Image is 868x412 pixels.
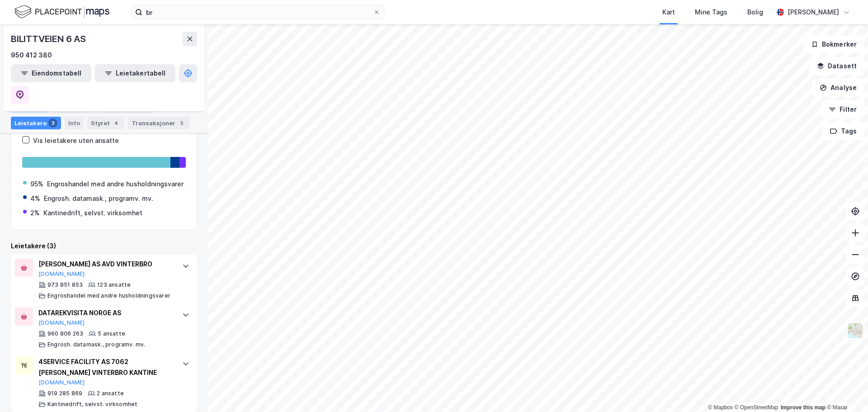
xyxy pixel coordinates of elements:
[38,379,85,386] button: [DOMAIN_NAME]
[38,308,173,318] div: DATAREKVISITA NORGE AS
[695,7,727,18] div: Mine Tags
[38,270,85,278] button: [DOMAIN_NAME]
[708,404,733,411] a: Mapbox
[38,356,173,378] div: 4SERVICE FACILITY AS 7062 [PERSON_NAME] VINTERBRO KANTINE
[822,122,864,140] button: Tags
[847,322,864,339] img: Z
[128,117,190,129] div: Transaksjoner
[142,5,373,19] input: Søk på adresse, matrikkel, gårdeiere, leietakere eller personer
[823,369,868,412] iframe: Chat Widget
[788,7,839,18] div: [PERSON_NAME]
[11,50,52,61] div: 950 412 380
[44,193,153,204] div: Engrosh. datamask., programv. mv.
[803,35,864,53] button: Bokmerker
[821,100,864,118] button: Filter
[47,341,146,348] div: Engrosh. datamask., programv. mv.
[43,208,142,218] div: Kantinedrift, selvst. virksomhet
[30,208,40,218] div: 2%
[11,241,197,251] div: Leietakere (3)
[735,404,778,411] a: OpenStreetMap
[747,7,763,18] div: Bolig
[30,179,43,189] div: 95%
[662,7,675,18] div: Kart
[97,390,124,397] div: 2 ansatte
[14,4,109,20] img: logo.f888ab2527a4732fd821a326f86c7f29.svg
[65,117,84,129] div: Info
[11,117,61,129] div: Leietakere
[823,369,868,412] div: Kontrollprogram for chat
[112,118,121,128] div: 4
[11,32,88,46] div: BILITTVEIEN 6 AS
[11,64,91,82] button: Eiendomstabell
[97,281,131,289] div: 123 ansatte
[98,330,125,337] div: 5 ansatte
[781,404,826,411] a: Improve this map
[48,118,57,128] div: 3
[95,64,175,82] button: Leietakertabell
[38,319,85,327] button: [DOMAIN_NAME]
[812,79,864,97] button: Analyse
[47,281,83,289] div: 973 851 853
[47,292,170,299] div: Engroshandel med andre husholdningsvarer
[38,259,173,270] div: [PERSON_NAME] AS AVD VINTERBRO
[47,390,82,397] div: 919 285 869
[47,179,184,189] div: Engroshandel med andre husholdningsvarer
[33,135,119,146] div: Vis leietakere uten ansatte
[177,118,186,128] div: 5
[47,330,83,337] div: 960 806 263
[30,193,40,204] div: 4%
[809,57,864,75] button: Datasett
[47,401,137,408] div: Kantinedrift, selvst. virksomhet
[87,117,124,129] div: Styret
